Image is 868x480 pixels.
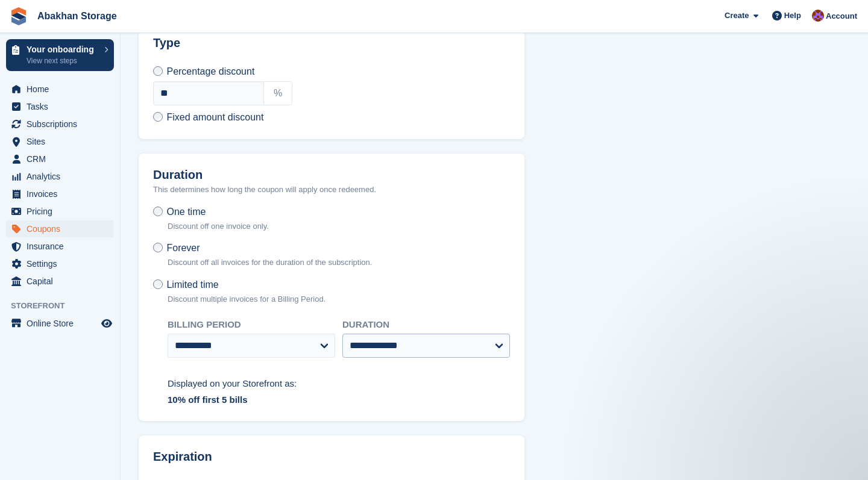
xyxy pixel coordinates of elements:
[6,315,114,332] a: menu
[153,207,163,216] input: One time Discount off one invoice only.
[153,36,510,50] h2: Type
[27,220,99,237] span: Coupons
[6,220,114,237] a: menu
[6,203,114,220] a: menu
[168,257,372,269] p: Discount off all invoices for the duration of the subscription.
[812,10,824,22] img: William Abakhan
[784,10,801,22] span: Help
[27,168,99,185] span: Analytics
[99,316,114,331] a: Preview store
[725,10,749,22] span: Create
[11,300,120,312] span: Storefront
[168,220,269,232] p: Discount off one invoice only.
[27,255,99,272] span: Settings
[27,81,99,98] span: Home
[27,151,99,167] span: CRM
[166,243,200,253] span: Forever
[10,7,28,25] img: stora-icon-8386f47178a22dfd0bd8f6a31ec36ba5ce8667c1dd55bd0f319d3a0aa187defe.svg
[6,151,114,167] a: menu
[6,238,114,255] a: menu
[153,66,163,76] input: Percentage discount
[342,318,510,332] label: Duration
[166,279,218,290] span: Limited time
[826,10,857,22] span: Account
[166,112,263,122] span: Fixed amount discount
[33,6,122,26] a: Abakhan Storage
[168,293,325,305] p: Discount multiple invoices for a Billing Period.
[6,39,114,71] a: Your onboarding View next steps
[6,255,114,272] a: menu
[6,81,114,98] a: menu
[27,273,99,290] span: Capital
[27,116,99,132] span: Subscriptions
[6,133,114,150] a: menu
[166,66,254,76] span: Percentage discount
[27,238,99,255] span: Insurance
[6,168,114,185] a: menu
[166,207,206,217] span: One time
[168,377,510,391] div: Displayed on your Storefront as:
[168,318,335,332] label: Billing period
[153,184,510,196] p: This determines how long the coupon will apply once redeemed.
[6,185,114,202] a: menu
[27,133,99,150] span: Sites
[6,273,114,290] a: menu
[153,450,510,464] h2: Expiration
[27,203,99,220] span: Pricing
[27,55,98,66] p: View next steps
[6,116,114,132] a: menu
[27,98,99,115] span: Tasks
[153,112,163,122] input: Fixed amount discount
[6,98,114,115] a: menu
[153,168,510,182] h2: Duration
[153,243,163,252] input: Forever Discount off all invoices for the duration of the subscription.
[27,315,99,332] span: Online Store
[153,279,163,289] input: Limited time Discount multiple invoices for a Billing Period.
[168,393,510,407] div: 10% off first 5 bills
[27,185,99,202] span: Invoices
[27,45,98,54] p: Your onboarding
